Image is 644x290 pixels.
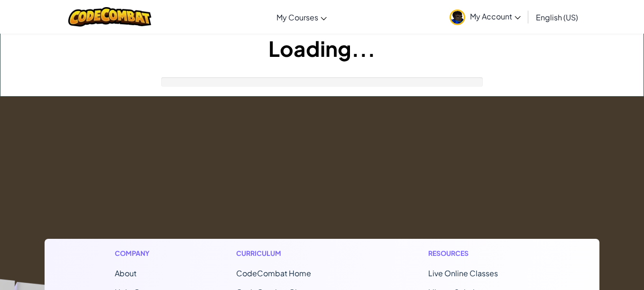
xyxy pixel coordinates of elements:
a: Live Online Classes [428,268,498,278]
span: My Account [470,11,521,21]
a: My Account [445,2,525,32]
span: CodeCombat Home [236,268,311,278]
span: English (US) [536,12,578,22]
img: avatar [450,9,465,25]
a: My Courses [272,4,331,30]
h1: Company [115,248,159,258]
a: About [115,268,137,278]
span: My Courses [276,12,318,22]
h1: Resources [428,248,529,258]
img: CodeCombat logo [68,7,151,27]
h1: Loading... [0,34,644,63]
a: English (US) [531,4,583,30]
h1: Curriculum [236,248,351,258]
